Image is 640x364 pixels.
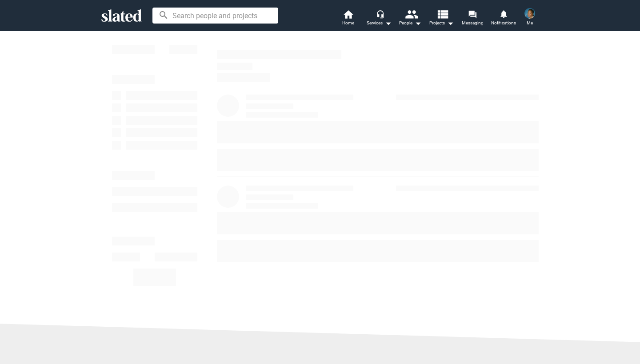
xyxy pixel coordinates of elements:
span: Notifications [491,18,516,28]
button: People [395,9,426,28]
mat-icon: notifications [499,9,508,18]
div: People [399,18,421,28]
button: Projects [426,9,457,28]
mat-icon: arrow_drop_down [412,18,423,28]
button: Services [364,9,395,28]
mat-icon: headset_mic [376,10,384,18]
span: Messaging [462,18,484,28]
span: Projects [429,18,454,28]
input: Search people and projects [152,8,278,24]
mat-icon: arrow_drop_down [383,18,393,28]
mat-icon: forum [468,10,476,18]
a: Home [332,9,364,28]
button: Yolonda RossMe [519,6,540,29]
img: Yolonda Ross [524,8,535,19]
span: Me [527,18,533,28]
a: Notifications [488,9,519,28]
div: Services [367,18,392,28]
mat-icon: arrow_drop_down [445,18,456,28]
mat-icon: view_list [436,8,449,20]
a: Messaging [457,9,488,28]
span: Home [342,18,354,28]
mat-icon: home [343,9,353,20]
mat-icon: people [405,8,418,20]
